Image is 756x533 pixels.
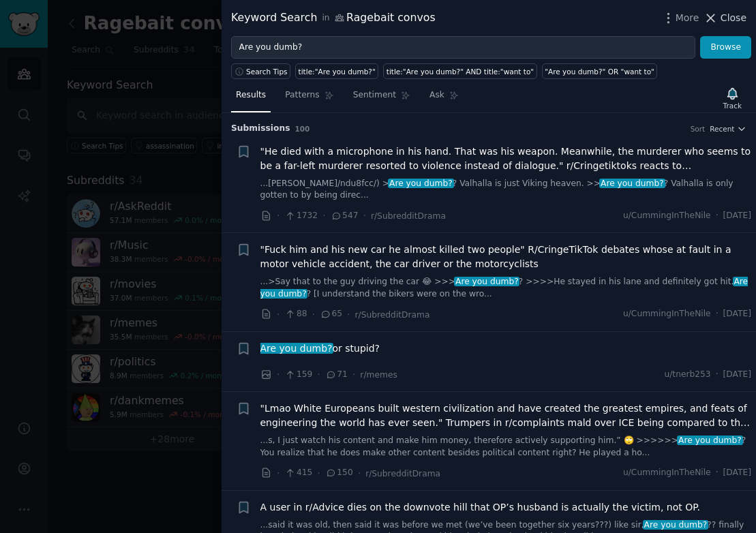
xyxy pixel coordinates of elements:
button: Browse [700,36,751,59]
span: 415 [284,467,312,479]
button: Search Tips [231,63,290,79]
a: "Fuck him and his new car he almost killed two people" R/CringeTikTok debates whose at fault in a... [260,243,752,271]
span: Ask [429,89,444,102]
span: r/memes [360,370,397,380]
a: "He died with a microphone in his hand. That was his weapon. Meanwhile, the murderer who seems to... [260,144,752,173]
span: · [716,308,719,320]
span: Are you dumb? [388,179,453,188]
span: Are you dumb? [599,179,665,188]
span: 65 [320,308,342,320]
span: r/SubredditDrama [355,310,430,320]
a: Are you dumb?or stupid? [260,341,380,356]
button: More [661,11,699,25]
a: "Lmao White Europeans built western civilization and have created the greatest empires, and feats... [260,401,752,430]
span: · [322,209,325,223]
a: ...>Say that to the guy driving the car 😂 >>>Are you dumb?? >>>>He stayed in his lane and definit... [260,276,752,300]
span: 547 [331,210,359,222]
span: Submission s [231,123,290,135]
span: · [716,467,719,479]
button: Track [719,84,746,112]
span: [DATE] [723,369,751,381]
span: · [716,210,719,222]
span: Patterns [285,89,319,102]
a: ...[PERSON_NAME]/ndu8fcc/) >Are you dumb?? Valhalla is just Viking heaven. >>Are you dumb?? Valha... [260,178,752,202]
span: · [277,307,279,322]
span: [DATE] [723,210,751,222]
div: title:"Are you dumb?" AND title:"want to" [387,67,534,76]
a: Sentiment [348,85,415,112]
span: · [716,369,719,381]
div: Track [723,101,742,110]
a: "Are you dumb?" OR "want to" [542,63,658,79]
input: Try a keyword related to your business [231,36,695,59]
div: Sort [691,124,706,134]
span: 88 [284,308,307,320]
span: 100 [295,125,310,133]
span: Are you dumb? [454,277,519,286]
button: Close [704,11,746,25]
span: r/SubredditDrama [365,469,440,478]
span: in [322,12,329,25]
span: r/SubredditDrama [371,211,446,221]
span: 1732 [284,210,318,222]
a: ...s, I just watch his content and make him money, therefore actively supporting him.” 🙄 >>>>>>Ar... [260,435,752,459]
span: Search Tips [246,67,288,76]
span: · [277,367,279,382]
div: title:"Are you dumb?" [299,67,376,76]
span: · [363,209,365,223]
span: · [277,466,279,481]
span: 71 [325,369,348,381]
span: Are you dumb? [260,277,749,299]
span: 150 [325,467,353,479]
div: "Are you dumb?" OR "want to" [545,67,654,76]
span: u/CummingInTheNile [623,308,711,320]
span: · [347,307,350,322]
a: Patterns [280,85,338,112]
a: Ask [425,85,464,112]
span: · [277,209,279,223]
span: · [312,307,315,322]
span: or stupid? [260,341,380,356]
span: · [317,367,320,382]
span: · [317,466,320,481]
div: Keyword Search Ragebait convos [231,10,436,27]
a: A user in r/Advice dies on the downvote hill that OP’s husband is actually the victim, not OP. [260,500,700,515]
span: Close [721,11,746,25]
a: Results [231,85,271,112]
span: u/CummingInTheNile [623,467,711,479]
span: 159 [284,369,312,381]
span: [DATE] [723,467,751,479]
span: Are you dumb? [643,520,708,530]
span: Results [236,89,266,102]
span: u/tnerb253 [664,369,710,381]
span: Are you dumb? [259,343,333,354]
span: u/CummingInTheNile [623,210,711,222]
span: Are you dumb? [677,436,742,445]
span: Sentiment [353,89,396,102]
span: Recent [710,124,734,134]
a: title:"Are you dumb?" AND title:"want to" [383,63,536,79]
button: Recent [710,124,746,134]
span: More [676,11,699,25]
span: [DATE] [723,308,751,320]
a: title:"Are you dumb?" [295,63,378,79]
span: · [358,466,361,481]
span: · [352,367,355,382]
